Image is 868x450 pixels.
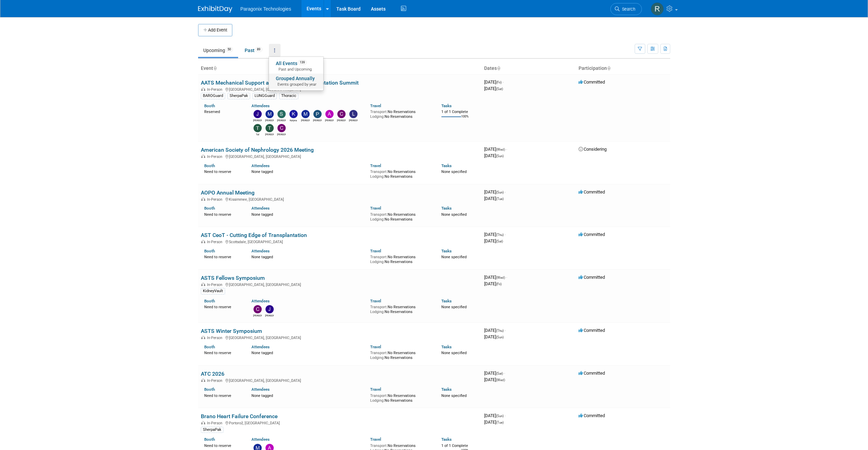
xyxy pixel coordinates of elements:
[370,255,388,259] span: Transport:
[241,6,291,12] span: Paragonix Technologies
[484,153,504,158] span: [DATE]
[204,211,242,217] div: Need to reserve
[370,253,431,264] div: No Reservations No Reservations
[207,87,224,92] span: In-Person
[370,249,381,253] a: Travel
[484,281,502,286] span: [DATE]
[370,345,381,349] a: Travel
[349,118,358,122] div: Lisa Anderson
[496,414,504,418] span: (Sun)
[313,110,322,118] img: Pratik Patel
[496,87,503,91] span: (Sat)
[201,371,224,377] a: ATC 2026
[579,189,605,195] span: Committed
[201,328,262,334] a: ASTS Winter Symposium
[441,437,452,442] a: Tasks
[253,132,262,136] div: Tal Richter
[276,67,316,72] span: Past and Upcoming
[504,371,505,376] span: -
[370,299,381,303] a: Travel
[198,44,238,57] a: Upcoming50
[204,249,215,253] a: Booth
[276,82,316,87] span: Events grouped by year
[277,118,286,122] div: Shauna Hagemann
[198,24,232,36] button: Add Event
[251,345,270,349] a: Attendees
[265,110,274,118] img: Meredith Thompson
[201,86,479,92] div: [GEOGRAPHIC_DATA], [GEOGRAPHIC_DATA]
[484,238,503,243] span: [DATE]
[198,6,232,13] img: ExhibitDay
[201,147,314,153] a: American Society of Nephrology 2026 Meeting
[484,420,504,425] span: [DATE]
[253,118,262,122] div: Jen Weddell
[254,305,262,313] img: Chantel McGoffin
[201,288,225,294] div: KidneyVault
[201,377,479,383] div: [GEOGRAPHIC_DATA], [GEOGRAPHIC_DATA]
[370,174,385,179] span: Lodging:
[370,206,381,211] a: Travel
[313,118,322,122] div: Pratik Patel
[484,232,506,237] span: [DATE]
[201,421,205,424] img: In-Person Event
[252,93,277,99] div: LUNGGuard
[496,329,504,333] span: (Thu)
[204,253,242,260] div: Need to reserve
[620,7,635,12] span: Search
[441,170,467,174] span: None specified
[579,232,605,237] span: Committed
[265,118,274,122] div: Meredith Thompson
[301,110,310,118] img: Mary Jacoski
[301,118,310,122] div: Mary Jacoski
[201,93,225,99] div: BAROGuard
[204,345,215,349] a: Booth
[496,372,503,375] span: (Sat)
[579,275,605,280] span: Committed
[207,283,224,287] span: In-Person
[269,74,323,89] a: Grouped AnnuallyEvents grouped by year
[204,303,242,310] div: Need to reserve
[496,276,505,279] span: (Wed)
[441,351,467,355] span: None specified
[204,437,215,442] a: Booth
[441,393,467,398] span: None specified
[251,387,270,392] a: Attendees
[201,153,479,159] div: [GEOGRAPHIC_DATA], [GEOGRAPHIC_DATA]
[201,239,479,244] div: Scottsdale, [GEOGRAPHIC_DATA]
[370,260,385,264] span: Lodging:
[441,255,467,259] span: None specified
[496,282,502,286] span: (Fri)
[201,335,479,340] div: [GEOGRAPHIC_DATA], [GEOGRAPHIC_DATA]
[496,154,504,158] span: (Sun)
[204,299,215,303] a: Booth
[496,148,505,151] span: (Wed)
[496,239,503,243] span: (Sat)
[579,371,605,376] span: Committed
[496,197,504,201] span: (Tue)
[277,132,286,136] div: Carson Herman
[505,413,506,418] span: -
[201,79,359,86] a: AATS Mechanical Support and Thoracic Transplantation Summit
[484,413,506,418] span: [DATE]
[228,93,250,99] div: SherpaPak
[277,110,286,118] img: Shauna Hagemann
[254,124,262,132] img: Tal Richter
[325,118,334,122] div: Adam Lafreniere
[201,282,479,287] div: [GEOGRAPHIC_DATA], [GEOGRAPHIC_DATA]
[251,249,270,253] a: Attendees
[298,60,307,65] span: 139
[204,349,242,355] div: Need to reserve
[610,3,642,15] a: Search
[579,328,605,333] span: Committed
[201,378,205,382] img: In-Person Event
[201,232,307,238] a: AST CeoT - Cutting Edge of Transplantation
[370,212,388,217] span: Transport:
[204,108,242,114] div: Reserved
[207,197,224,202] span: In-Person
[204,103,215,108] a: Booth
[251,253,365,260] div: None tagged
[506,275,507,280] span: -
[370,217,385,222] span: Lodging:
[496,80,502,84] span: (Fri)
[441,443,479,448] div: 1 of 1 Complete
